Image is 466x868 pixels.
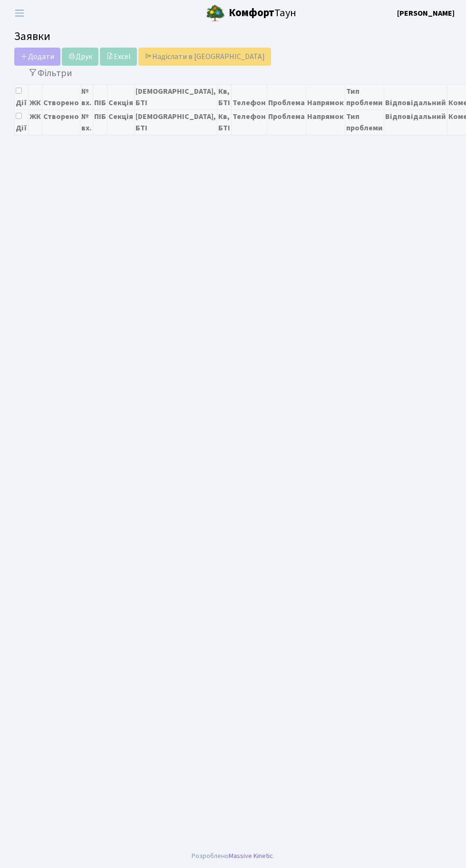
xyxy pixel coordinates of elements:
th: Проблема [267,109,306,135]
th: [DEMOGRAPHIC_DATA], БТІ [135,84,217,109]
span: Додати [20,51,54,62]
th: Створено [42,84,80,109]
div: Розроблено . [192,851,274,861]
th: Кв, БТІ [217,84,232,109]
th: ПІБ [93,84,107,109]
th: № вх. [80,109,93,135]
a: Друк [62,48,98,66]
th: Дії [15,109,29,135]
button: Переключити фільтри [22,66,78,80]
a: Massive Kinetic [229,851,273,861]
th: ПІБ [93,109,107,135]
th: Кв, БТІ [217,109,232,135]
th: Секція [107,84,135,109]
th: Напрямок [306,84,345,109]
th: Телефон [232,109,267,135]
th: ЖК [29,84,42,109]
b: [PERSON_NAME] [397,8,455,19]
span: Таун [229,5,296,21]
a: [PERSON_NAME] [397,8,455,19]
th: Проблема [267,84,306,109]
a: Excel [100,48,137,66]
th: Відповідальний [384,109,447,135]
th: Напрямок [306,109,345,135]
th: Відповідальний [384,84,447,109]
th: Секція [107,109,135,135]
th: Телефон [232,84,267,109]
th: ЖК [29,109,42,135]
th: № вх. [80,84,93,109]
th: Тип проблеми [345,84,384,109]
th: Створено [42,109,80,135]
button: Переключити навігацію [8,5,31,21]
a: Надіслати в [GEOGRAPHIC_DATA] [138,48,271,66]
b: Комфорт [229,5,274,20]
img: logo.png [206,4,225,23]
a: Додати [14,48,60,66]
span: Заявки [14,28,50,45]
th: Дії [15,84,29,109]
th: [DEMOGRAPHIC_DATA], БТІ [135,109,217,135]
th: Тип проблеми [345,109,384,135]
